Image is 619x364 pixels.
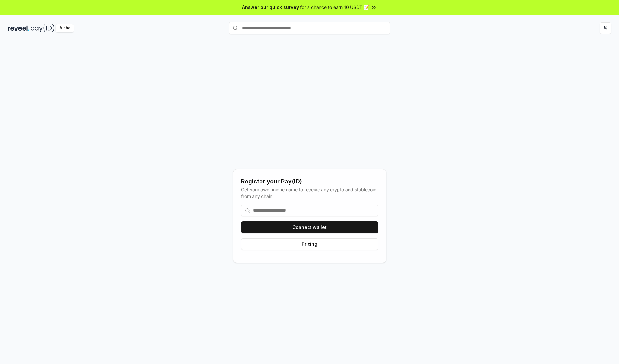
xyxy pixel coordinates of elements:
span: for a chance to earn 10 USDT 📝 [300,4,369,11]
button: Connect wallet [241,221,378,233]
div: Alpha [56,24,74,32]
div: Register your Pay(ID) [241,177,378,186]
button: Pricing [241,238,378,250]
img: pay_id [31,24,54,32]
div: Get your own unique name to receive any crypto and stablecoin, from any chain [241,186,378,200]
span: Answer our quick survey [242,4,299,11]
img: reveel_dark [8,24,29,32]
